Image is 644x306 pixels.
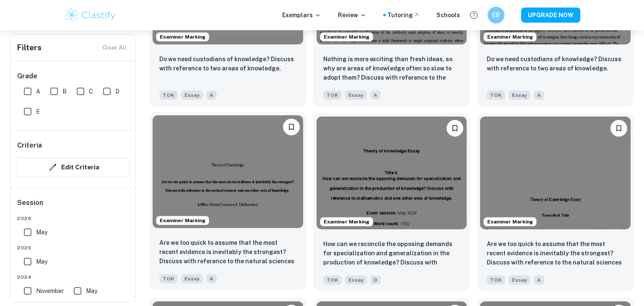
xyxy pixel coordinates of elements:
button: UPGRADE NOW [521,8,580,23]
span: Essay [509,91,530,100]
span: A [534,91,544,100]
span: May [86,286,97,296]
a: Examiner MarkingBookmarkAre we too quick to assume that the most recent evidence is inevitably th... [149,113,306,291]
span: TOK [323,275,342,285]
p: Review [338,10,366,20]
img: TOK Essay example thumbnail: How can we reconcile the opposing demand [317,117,467,229]
p: Are we too quick to assume that the most recent evidence is inevitably the strongest? Discuss wit... [487,239,624,268]
span: Examiner Marking [156,33,209,41]
span: A [36,87,40,96]
span: Essay [509,275,530,285]
span: Essay [345,91,367,100]
span: D [370,275,381,285]
h6: Filters [17,42,42,54]
span: TOK [487,91,505,100]
span: Essay [181,274,203,283]
span: A [206,274,217,283]
span: TOK [487,275,505,285]
a: Examiner MarkingBookmarkHow can we reconcile the opposing demands for specialization and generali... [313,113,470,291]
span: 2024 [17,273,130,281]
span: Examiner Marking [484,218,536,226]
button: Bookmark [610,120,627,137]
span: 2025 [17,244,130,252]
button: EB [488,7,504,23]
span: TOK [159,274,178,283]
img: Clastify logo [64,7,117,23]
span: A [206,91,217,100]
p: Nothing is more exciting than fresh ideas, so why are areas of knowledge often so slow to adopt t... [323,54,460,83]
a: Schools [436,10,460,20]
span: D [115,87,119,96]
span: Examiner Marking [320,218,373,226]
span: E [36,107,40,116]
span: Examiner Marking [156,217,209,224]
button: Edit Criteria [17,157,130,177]
span: Essay [181,91,203,100]
span: C [89,87,93,96]
h6: Session [17,198,130,215]
a: Tutoring [387,10,420,20]
span: May [36,257,47,266]
p: Do we need custodians of knowledge? Discuss with reference to two areas of knowledge. [159,54,296,73]
span: 2026 [17,215,130,222]
button: Bookmark [283,119,300,135]
span: Examiner Marking [320,33,373,41]
span: TOK [159,91,178,100]
img: TOK Essay example thumbnail: Are we too quick to assume that the most [480,117,631,229]
span: TOK [323,91,342,100]
span: May [36,228,47,237]
span: B [62,87,67,96]
a: Examiner MarkingBookmarkAre we too quick to assume that the most recent evidence is inevitably th... [477,113,634,291]
span: November [36,286,64,296]
h6: Grade [17,71,130,81]
p: Are we too quick to assume that the most recent evidence is inevitably the strongest? Discuss wit... [159,238,296,267]
button: Bookmark [447,120,463,137]
span: Essay [345,275,367,285]
span: Examiner Marking [484,33,536,41]
button: Help and Feedback [467,8,481,22]
h6: Criteria [17,140,42,150]
h6: EB [491,10,501,20]
span: A [370,91,381,100]
span: A [534,275,544,285]
p: Do we need custodians of knowledge? Discuss with reference to two areas of knowledge. [487,54,624,73]
p: How can we reconcile the opposing demands for specialization and generalization in the production... [323,239,460,268]
img: TOK Essay example thumbnail: Are we too quick to assume that the most [153,115,303,228]
p: Exemplars [282,10,321,20]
